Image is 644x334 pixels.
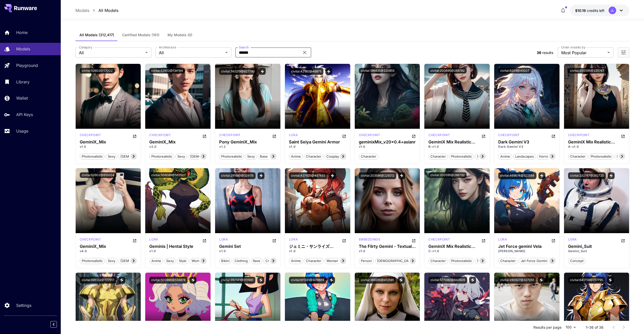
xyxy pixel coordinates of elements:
[289,153,303,160] button: anime
[398,172,405,179] button: View trigger words
[412,133,416,139] button: Open in CivitAI
[587,8,605,13] span: credits left
[16,128,28,134] p: Usage
[289,140,346,144] div: Saint Seiya Gemini Armor
[469,277,476,284] button: View trigger words
[80,257,105,264] button: photorealistic
[177,257,189,264] button: style
[304,154,323,159] span: character
[251,257,262,264] button: rave
[16,79,30,85] p: Library
[538,277,545,284] button: View trigger words
[589,154,613,159] span: photorealistic
[475,257,487,264] button: sexy
[16,95,28,101] p: Wallet
[359,172,396,179] button: civitai:203586@229212
[498,154,512,159] span: anime
[164,258,176,264] span: sexy
[79,33,114,37] span: All Models (312,417)
[80,249,137,253] p: v4.0
[149,237,158,242] p: lora
[149,153,174,160] button: photorealistic
[428,257,448,264] button: character
[289,237,298,242] p: lora
[80,172,116,178] button: civitai:52602@810004
[325,154,341,159] span: cosplay
[537,154,551,159] span: horror
[498,133,520,137] p: checkpoint
[80,258,105,264] span: photorealistic
[568,68,606,73] button: civitai:200595@225747
[568,154,587,159] span: character
[429,258,448,264] span: character
[428,140,486,144] div: GeminiX Mix Realistic Merged
[568,257,586,264] button: concept
[80,237,101,243] div: SD 1.5
[219,258,231,264] span: bikini
[75,7,89,13] a: Models
[80,133,101,139] div: SD 1.5
[564,324,578,331] div: 100
[498,68,531,73] button: civitai:6209@49207
[219,154,244,159] span: photorealistic
[568,172,606,179] button: civitai:232767@262725
[133,133,137,139] button: Open in CivitAI
[568,258,585,264] span: concept
[498,140,555,144] div: Dark Gemini V3
[359,153,378,160] button: character
[233,257,250,264] button: clothing
[324,153,341,160] button: cosplay
[149,249,206,253] p: v1.0
[359,140,416,144] div: geminixMix_v20x0.4+asianrealisticSdlife_v90x0.3+magmix_v80x0.3.fp16
[398,277,405,284] button: View trigger words
[219,237,228,242] p: lora
[54,320,61,329] div: Collapse sidebar
[176,154,187,159] span: sexy
[449,153,474,160] button: photorealistic
[80,277,116,284] button: civitai:695132@777917
[257,277,264,284] button: View trigger words
[568,249,625,253] p: Gemini_Suit
[325,68,332,75] button: View trigger words
[289,244,346,249] h3: ジェミニ・サンライズ (Gemini) 「サクラ大戦Ⅴ」
[289,258,303,264] span: anime
[537,50,541,55] span: 36
[98,7,118,13] a: All Models
[149,244,206,249] h3: Geminis | Hentai Style
[119,154,159,159] span: [DEMOGRAPHIC_DATA]
[159,50,223,56] span: All
[498,153,512,160] button: anime
[219,144,276,149] p: v1.2
[150,154,174,159] span: photorealistic
[272,237,276,243] button: Open in CivitAI
[149,133,171,137] p: checkpoint
[498,277,536,284] button: civitai:290927@327051
[607,277,614,284] button: View trigger words
[149,144,206,149] p: v2.0
[219,153,244,160] button: photorealistic
[519,258,549,264] span: jet force gemini
[79,50,143,56] span: All
[475,153,487,160] button: sexy
[149,237,158,243] div: Pony
[304,153,323,160] button: character
[175,153,187,160] button: sexy
[80,153,105,160] button: photorealistic
[168,33,192,37] span: My Models (0)
[568,144,625,149] p: A-v1.0
[149,68,185,73] button: civitai:52602@134164
[289,144,346,149] p: v1.0
[428,68,467,73] button: civitai:200595@288782
[428,249,486,253] p: C-v1.0
[219,277,255,284] button: civitai:992141@1111561
[428,237,450,243] div: SD 1.5
[329,172,336,179] button: View trigger words
[219,68,257,75] button: civitai:740219@827780
[475,154,486,159] span: sexy
[482,133,486,139] button: Open in CivitAI
[258,172,264,179] button: View trigger words
[551,133,555,139] button: Open in CivitAI
[561,50,605,56] span: Most Popular
[190,277,196,284] button: View trigger words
